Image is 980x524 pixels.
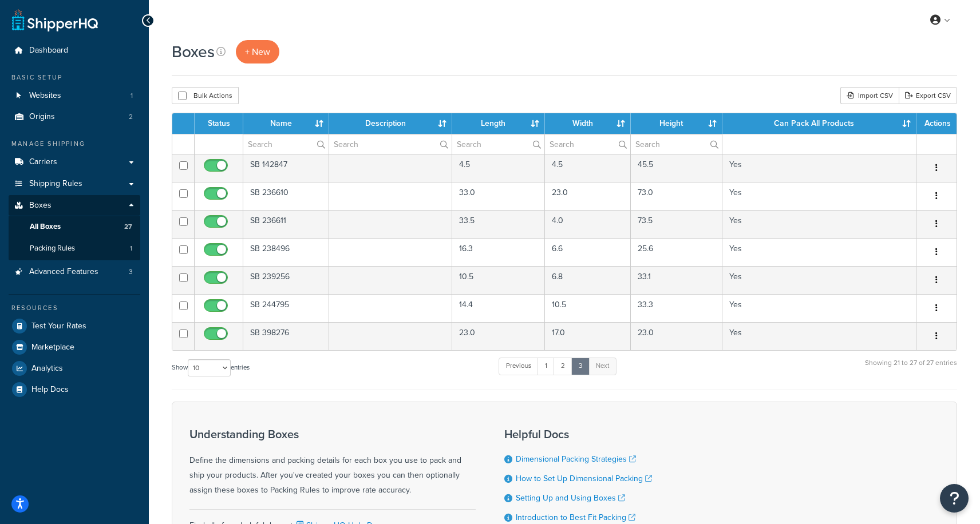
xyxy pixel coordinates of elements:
[243,210,329,238] td: SB 236611
[631,294,722,322] td: 33.3
[9,40,140,61] a: Dashboard
[545,113,631,134] th: Width : activate to sort column ascending
[722,182,916,210] td: Yes
[545,266,631,294] td: 6.8
[452,266,545,294] td: 10.5
[9,139,140,149] div: Manage Shipping
[545,322,631,350] td: 17.0
[554,358,572,375] a: 2
[545,210,631,238] td: 4.0
[452,294,545,322] td: 14.4
[631,238,722,266] td: 25.6
[243,154,329,182] td: SB 142847
[722,154,916,182] td: Yes
[516,453,636,465] a: Dimensional Packing Strategies
[9,358,140,379] a: Analytics
[130,244,132,253] span: 1
[236,40,279,63] a: + New
[9,261,140,283] a: Advanced Features 3
[172,41,215,63] h1: Boxes
[722,238,916,266] td: Yes
[516,511,635,523] a: Introduction to Best Fit Packing
[189,428,476,440] h3: Understanding Boxes
[9,261,140,283] li: Advanced Features
[722,322,916,350] td: Yes
[9,195,140,260] li: Boxes
[29,201,52,211] span: Boxes
[899,87,957,104] a: Export CSV
[631,113,722,134] th: Height : activate to sort column ascending
[131,91,133,101] span: 1
[243,294,329,322] td: SB 244795
[516,473,652,485] a: How to Set Up Dimensional Packing
[172,87,239,104] button: Bulk Actions
[9,238,140,259] li: Packing Rules
[329,113,452,134] th: Description : activate to sort column ascending
[545,182,631,210] td: 23.0
[31,364,63,374] span: Analytics
[631,154,722,182] td: 45.5
[571,358,590,375] a: 3
[12,9,98,31] a: ShipperHQ Home
[243,322,329,350] td: SB 398276
[538,358,555,375] a: 1
[452,113,545,134] th: Length : activate to sort column ascending
[722,210,916,238] td: Yes
[9,106,140,128] li: Origins
[545,294,631,322] td: 10.5
[29,179,82,189] span: Shipping Rules
[9,216,140,237] a: All Boxes 27
[452,182,545,210] td: 33.0
[9,316,140,336] a: Test Your Rates
[243,113,329,134] th: Name : activate to sort column ascending
[129,112,133,122] span: 2
[29,46,68,55] span: Dashboard
[9,379,140,400] li: Help Docs
[722,294,916,322] td: Yes
[129,267,133,277] span: 3
[588,358,617,375] a: Next
[29,267,98,277] span: Advanced Features
[188,359,231,376] select: Showentries
[9,337,140,358] a: Marketplace
[865,356,957,381] div: Showing 21 to 27 of 27 entries
[329,134,452,154] input: Search
[452,210,545,238] td: 33.5
[195,113,243,134] th: Status
[631,182,722,210] td: 73.0
[9,85,140,106] li: Websites
[31,385,69,395] span: Help Docs
[452,238,545,266] td: 16.3
[916,113,957,134] th: Actions
[9,238,140,259] a: Packing Rules 1
[172,359,250,376] label: Show entries
[9,173,140,194] a: Shipping Rules
[722,266,916,294] td: Yes
[9,216,140,237] li: All Boxes
[29,157,57,167] span: Carriers
[243,134,329,154] input: Search
[940,484,969,513] button: Open Resource Center
[840,87,899,104] div: Import CSV
[452,154,545,182] td: 4.5
[9,195,140,216] a: Boxes
[189,428,476,498] div: Define the dimensions and packing details for each box you use to pack and ship your products. Af...
[545,154,631,182] td: 4.5
[9,303,140,313] div: Resources
[516,492,625,504] a: Setting Up and Using Boxes
[245,45,270,58] span: + New
[30,222,61,232] span: All Boxes
[243,238,329,266] td: SB 238496
[722,113,916,134] th: Can Pack All Products : activate to sort column ascending
[124,222,132,232] span: 27
[31,343,74,352] span: Marketplace
[243,182,329,210] td: SB 236610
[631,322,722,350] td: 23.0
[9,152,140,173] li: Carriers
[30,244,75,253] span: Packing Rules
